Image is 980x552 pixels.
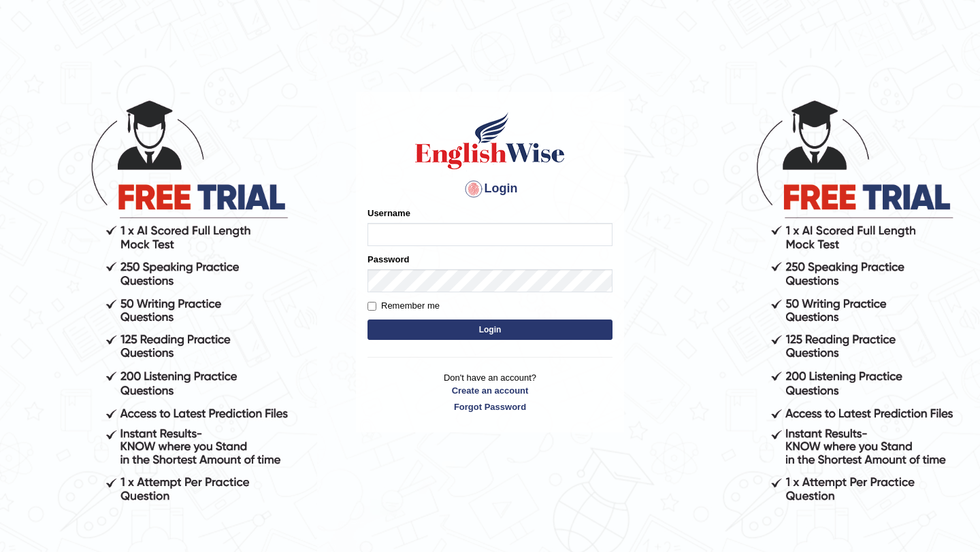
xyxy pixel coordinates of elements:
[367,253,409,266] label: Password
[367,302,376,311] input: Remember me
[367,384,612,397] a: Create an account
[367,207,410,220] label: Username
[367,299,440,313] label: Remember me
[367,400,612,413] a: Forgot Password
[367,371,612,413] p: Don't have an account?
[367,320,612,340] button: Login
[367,178,612,200] h4: Login
[412,110,568,171] img: Logo of English Wise sign in for intelligent practice with AI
